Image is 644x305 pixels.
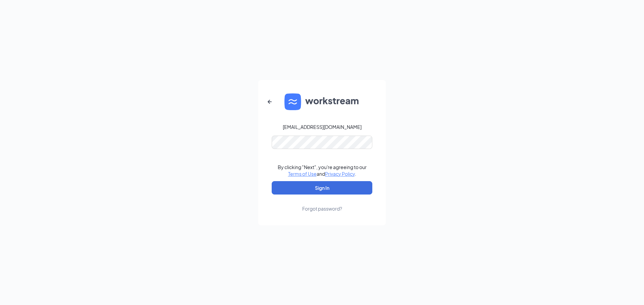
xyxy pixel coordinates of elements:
[262,94,278,110] button: ArrowLeftNew
[302,195,342,212] a: Forgot password?
[272,181,372,195] button: Sign In
[266,98,274,106] svg: ArrowLeftNew
[284,93,360,110] img: WS logo and Workstream text
[325,171,355,177] a: Privacy Policy
[288,171,317,177] a: Terms of Use
[302,205,342,212] div: Forgot password?
[283,124,362,130] div: [EMAIL_ADDRESS][DOMAIN_NAME]
[278,164,367,177] div: By clicking "Next", you're agreeing to our and .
